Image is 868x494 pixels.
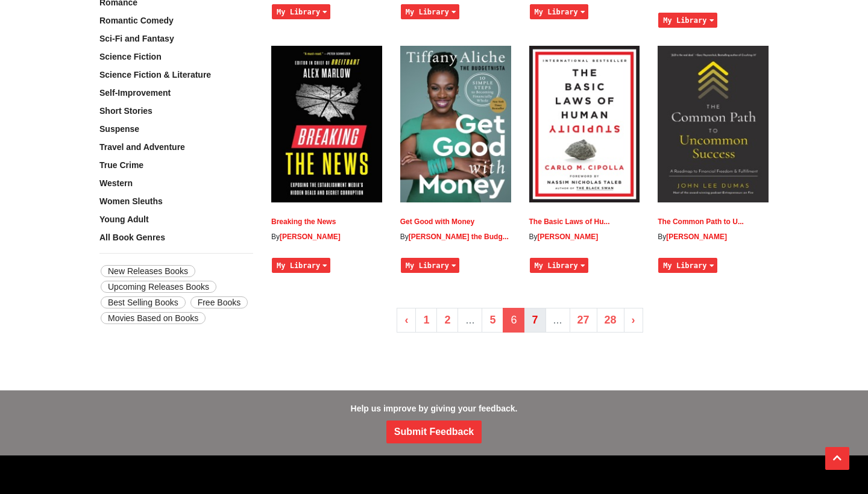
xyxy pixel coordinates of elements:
a: 1 [415,308,437,333]
img: The Common Path to Uncommon Success [658,46,769,202]
a: All Book Genres [99,233,165,242]
a: 5 [482,308,503,333]
a: 7 [524,308,546,333]
button: My Library [530,4,588,19]
img: Get Good with Money [400,46,511,202]
a: Upcoming Releases Books [101,281,216,293]
a: [PERSON_NAME] [280,233,341,241]
button: My Library [658,13,717,28]
a: Sci-Fi and Fantasy [99,34,174,43]
a: 27 [570,308,597,333]
h2: Get Good with Money [400,217,511,226]
p: John Lee Dumas [658,232,769,242]
a: The Basic Laws of Hu... [529,217,610,226]
a: [PERSON_NAME] the Budg... [409,233,509,241]
h2: Breaking the News [271,217,382,226]
a: [PERSON_NAME] [666,233,727,241]
button: My Library [272,4,330,19]
p: Tiffany the Budgetnista Aliche [400,232,511,242]
a: Movies Based on Books [101,312,206,324]
a: Best Selling Books [101,296,186,308]
button: Scroll Top [825,447,849,470]
a: Breaking the News [271,217,336,226]
p: ALEX MARLOW [271,232,382,242]
a: Travel and Adventure [99,142,185,152]
a: Free Books [190,296,248,308]
span: 6 [503,308,524,333]
img: Breaking the News [271,46,382,202]
p: Help us improve by giving your feedback. [3,402,865,449]
a: Romantic Comedy [99,16,174,25]
a: Western [99,178,133,188]
button: My Library [401,4,459,19]
a: [PERSON_NAME] [538,233,599,241]
p: Carlo M. Cipolla [529,232,640,242]
a: Get Good with Money [400,217,474,226]
a: True Crime [99,160,143,170]
a: 2 [436,308,458,333]
button: My Library [401,258,459,273]
a: Science Fiction [99,52,162,61]
button: My Library [658,258,717,273]
a: Next » [624,308,643,333]
a: The Common Path to U... [658,217,744,226]
a: Suspense [99,124,139,134]
a: Science Fiction & Literature [99,70,211,80]
a: Young Adult [99,214,149,224]
button: My Library [530,258,588,273]
a: Self-Improvement [99,88,171,98]
a: 28 [597,308,624,333]
a: New Releases Books [101,265,195,277]
button: My Library [272,258,330,273]
h2: The Basic Laws of Human Stupidity [529,217,640,226]
a: Short Stories [99,106,153,116]
a: « Previous [397,308,416,333]
h2: The Common Path to Uncommon Success [658,217,769,226]
span: Submit Feedback [386,421,482,443]
a: Women Sleuths [99,196,163,206]
img: The Basic Laws of Human Stupidity [529,46,640,202]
